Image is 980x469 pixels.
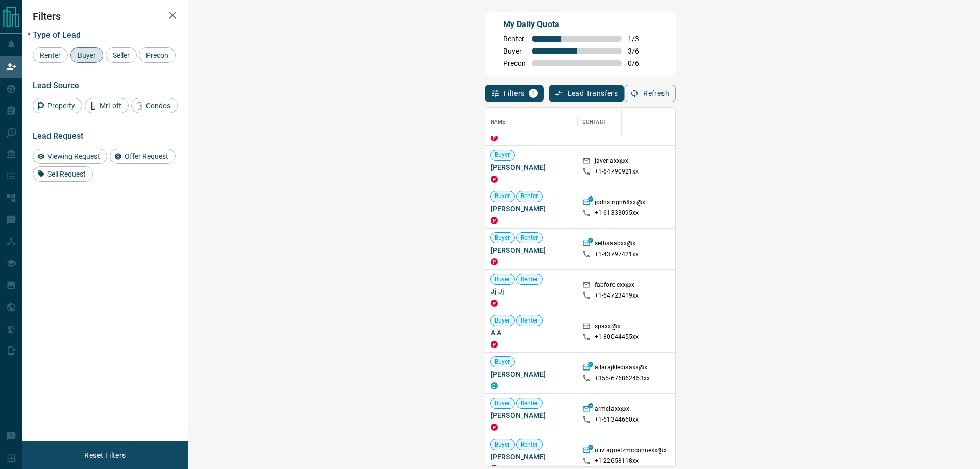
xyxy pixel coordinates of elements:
[33,10,178,22] h2: Filters
[595,415,639,424] p: +1- 61344660xx
[33,98,82,113] div: Property
[491,328,572,338] span: A A
[491,399,514,408] span: Buyer
[33,166,93,182] div: Sell Request
[595,281,635,291] p: fabforclexx@x
[517,234,543,242] span: Renter
[491,151,514,160] span: Buyer
[491,204,572,214] span: [PERSON_NAME]
[85,98,129,113] div: MrLoft
[131,98,178,113] div: Condos
[33,149,107,164] div: Viewing Request
[491,286,572,297] span: Jj Jj
[491,316,514,325] span: Buyer
[517,440,543,449] span: Renter
[491,358,514,366] span: Buyer
[142,102,174,110] span: Condos
[595,291,639,300] p: +1- 64723419xx
[595,446,667,457] p: oliviagoetzmcconnexx@x
[142,51,172,59] span: Precon
[106,47,137,63] div: Seller
[74,51,100,59] span: Buyer
[36,51,64,59] span: Renter
[33,131,83,141] span: Lead Request
[517,399,543,408] span: Renter
[44,170,89,178] span: Sell Request
[491,258,498,265] div: property.ca
[485,85,544,102] button: Filters1
[491,369,572,379] span: [PERSON_NAME]
[595,157,628,167] p: javeriaxx@x
[491,162,572,172] span: [PERSON_NAME]
[491,341,498,348] div: property.ca
[491,245,572,255] span: [PERSON_NAME]
[595,209,639,217] p: +1- 61333095xx
[491,108,506,136] div: Name
[109,51,133,59] span: Seller
[70,47,103,63] div: Buyer
[628,47,650,55] span: 3 / 6
[595,457,639,465] p: +1- 22658118xx
[491,300,498,307] div: property.ca
[624,85,676,102] button: Refresh
[595,374,650,383] p: +355- 676862453xx
[491,217,498,224] div: property.ca
[577,108,659,136] div: Contact
[491,134,498,141] div: property.ca
[503,47,526,55] span: Buyer
[595,250,639,259] p: +1- 43797421xx
[121,152,172,160] span: Offer Request
[517,316,543,325] span: Renter
[139,47,176,63] div: Precon
[595,363,647,374] p: allarajkledisaxx@x
[96,102,125,110] span: MrLoft
[33,47,68,63] div: Renter
[517,192,543,201] span: Renter
[628,59,650,67] span: 0 / 6
[491,234,514,242] span: Buyer
[491,452,572,462] span: [PERSON_NAME]
[491,410,572,421] span: [PERSON_NAME]
[503,59,526,67] span: Precon
[595,239,636,250] p: sethsaabxx@x
[595,167,639,176] p: +1- 64790921xx
[44,102,79,110] span: Property
[33,81,79,90] span: Lead Source
[44,152,104,160] span: Viewing Request
[549,85,625,102] button: Lead Transfers
[491,275,514,284] span: Buyer
[491,176,498,183] div: property.ca
[595,322,620,333] p: spaxx@x
[78,447,132,464] button: Reset Filters
[110,149,176,164] div: Offer Request
[33,30,81,40] span: Type of Lead
[595,405,629,415] p: armclaxx@x
[491,424,498,431] div: property.ca
[517,275,543,284] span: Renter
[491,192,514,201] span: Buyer
[491,440,514,449] span: Buyer
[582,108,606,136] div: Contact
[485,108,577,136] div: Name
[503,35,526,43] span: Renter
[491,382,498,389] div: condos.ca
[628,35,650,43] span: 1 / 3
[503,18,650,31] p: My Daily Quota
[595,333,639,341] p: +1- 80044455xx
[595,198,645,209] p: jodhsingh68xx@x
[530,90,537,97] span: 1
